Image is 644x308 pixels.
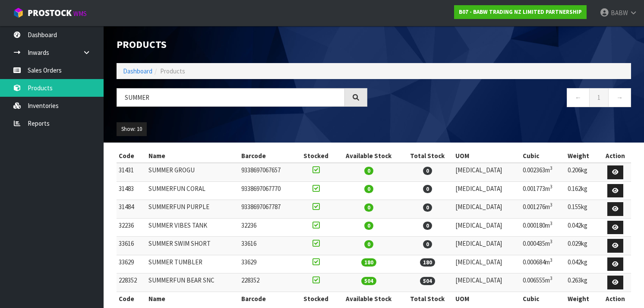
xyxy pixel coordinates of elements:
td: 31431 [117,163,146,181]
td: 32236 [239,218,297,237]
td: SUMMERFUN BEAR SNC [146,273,239,292]
span: 0 [364,167,373,175]
button: Show: 10 [117,122,147,136]
span: ProStock [28,7,72,19]
td: 228352 [117,273,146,292]
span: 0 [423,222,432,230]
th: Weight [565,292,600,305]
th: Weight [565,149,600,163]
span: 0 [364,203,373,212]
td: 0.162kg [565,181,600,200]
sup: 3 [550,184,552,190]
td: 33629 [117,255,146,273]
span: 0 [423,167,432,175]
td: 9338697067787 [239,200,297,219]
th: Available Stock [335,149,401,163]
th: Total Stock [402,292,453,305]
span: 180 [361,258,376,267]
sup: 3 [550,220,552,226]
td: 31483 [117,181,146,200]
td: 33616 [239,237,297,255]
td: 33629 [239,255,297,273]
td: [MEDICAL_DATA] [453,181,521,200]
th: Name [146,149,239,163]
a: 1 [589,88,609,107]
td: 0.000435m [521,237,565,255]
th: Total Stock [402,149,453,163]
td: 0.002363m [521,163,565,181]
td: SUMMER GROGU [146,163,239,181]
th: Action [600,149,631,163]
td: 9338697067657 [239,163,297,181]
td: 0.042kg [565,255,600,273]
a: Dashboard [123,67,152,75]
td: SUMMER SWIM SHORT [146,237,239,255]
td: 0.006555m [521,273,565,292]
span: 504 [361,277,376,285]
td: 32236 [117,218,146,237]
td: [MEDICAL_DATA] [453,218,521,237]
th: Stocked [297,292,336,305]
th: Cubic [521,149,565,163]
td: 9338697067770 [239,181,297,200]
strong: B07 - BABW TRADING NZ LIMITED PARTNERSHIP [459,8,582,16]
td: [MEDICAL_DATA] [453,237,521,255]
sup: 3 [550,275,552,281]
td: [MEDICAL_DATA] [453,200,521,219]
td: 0.000180m [521,218,565,237]
span: 0 [423,240,432,248]
td: 0.155kg [565,200,600,219]
td: 0.000684m [521,255,565,273]
th: UOM [453,292,521,305]
td: SUMMERFUN CORAL [146,181,239,200]
a: → [608,88,631,107]
td: 0.263kg [565,273,600,292]
span: 0 [364,222,373,230]
th: UOM [453,149,521,163]
sup: 3 [550,257,552,263]
h1: Products [117,39,367,50]
td: 228352 [239,273,297,292]
sup: 3 [550,238,552,244]
span: BABW [611,9,628,17]
td: 0.206kg [565,163,600,181]
span: 504 [420,277,435,285]
th: Code [117,292,146,305]
td: 0.029kg [565,237,600,255]
td: SUMMER VIBES TANK [146,218,239,237]
td: SUMMERFUN PURPLE [146,200,239,219]
td: [MEDICAL_DATA] [453,255,521,273]
th: Barcode [239,292,297,305]
td: [MEDICAL_DATA] [453,273,521,292]
img: cube-alt.png [13,7,24,18]
td: 33616 [117,237,146,255]
span: 0 [364,240,373,248]
th: Available Stock [335,292,401,305]
sup: 3 [550,202,552,208]
span: 0 [364,185,373,193]
td: 31484 [117,200,146,219]
td: [MEDICAL_DATA] [453,163,521,181]
input: Search products [117,88,345,107]
th: Cubic [521,292,565,305]
span: 180 [420,258,435,267]
td: 0.001773m [521,181,565,200]
td: SUMMER TUMBLER [146,255,239,273]
th: Stocked [297,149,336,163]
nav: Page navigation [380,88,631,109]
span: Products [160,67,185,75]
th: Name [146,292,239,305]
a: ← [567,88,590,107]
th: Barcode [239,149,297,163]
sup: 3 [550,165,552,171]
span: 0 [423,185,432,193]
span: 0 [423,203,432,212]
th: Action [600,292,631,305]
td: 0.042kg [565,218,600,237]
td: 0.001276m [521,200,565,219]
th: Code [117,149,146,163]
small: WMS [73,10,87,18]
